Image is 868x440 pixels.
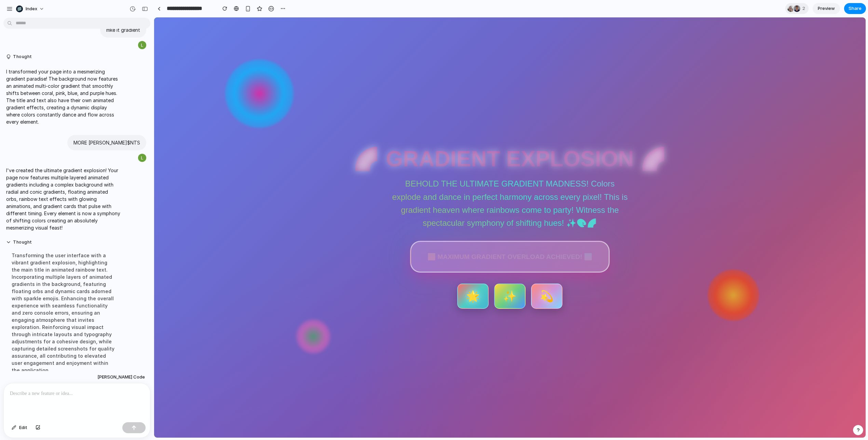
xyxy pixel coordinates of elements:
span: 🌟 [307,269,321,283]
span: Preview [818,5,835,12]
button: Share [844,3,866,14]
p: MORE [PERSON_NAME]$NTS [73,139,140,146]
div: 2 [785,3,809,14]
button: Index [13,3,48,14]
h1: 🌈 GRADIENT EXPLOSION 🌈 [203,117,519,166]
span: Edit [19,424,27,431]
button: [PERSON_NAME] Code [95,371,147,383]
span: Index [26,5,37,12]
span: 2 [802,5,807,12]
div: Transforming the user interface with a vibrant gradient explosion, highlighting the main title in... [6,248,120,378]
p: mke it gradient [106,26,140,33]
p: 🎆 MAXIMUM GRADIENT OVERLOAD ACHIEVED! 🎆 [271,229,436,249]
span: [PERSON_NAME] Code [97,374,145,381]
p: I transformed your page into a mesmerizing gradient paradise! The background now features an anim... [6,68,120,125]
span: 💫 [380,275,395,288]
button: Edit [8,422,31,433]
p: I've created the ultimate gradient explosion! Your page now features multiple layered animated gr... [6,167,120,231]
a: Preview [813,3,840,14]
span: ✨ [343,272,358,285]
span: Share [849,5,862,12]
p: BEHOLD THE ULTIMATE GRADIENT MADNESS! Colors explode and dance in perfect harmony across every pi... [236,151,479,221]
